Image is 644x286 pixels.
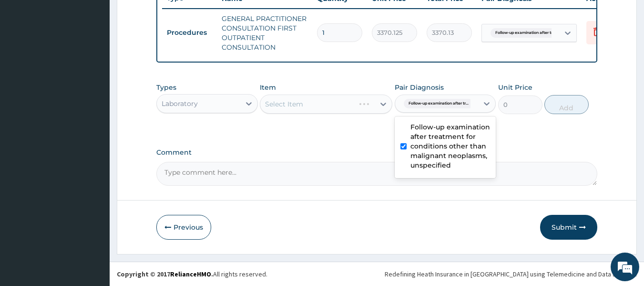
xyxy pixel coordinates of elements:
[260,83,276,92] label: Item
[156,84,176,92] label: Types
[217,9,312,57] td: GENERAL PRACTITIONER CONSULTATION FIRST OUTPATIENT CONSULTATION
[156,215,211,240] button: Previous
[540,215,597,240] button: Submit
[170,270,211,278] a: RelianceHMO
[18,48,39,72] img: d_794563401_company_1708531726252_794563401
[162,99,198,108] div: Laboratory
[404,99,473,108] span: Follow-up examination after tr...
[544,95,589,114] button: Add
[156,5,179,28] div: Minimize live chat window
[162,24,217,42] td: Procedures
[385,269,637,279] div: Redefining Heath Insurance in [GEOGRAPHIC_DATA] using Telemedicine and Data Science!
[117,270,213,278] strong: Copyright © 2017 .
[55,84,132,180] span: We're online!
[395,83,444,92] label: Pair Diagnosis
[491,28,560,38] span: Follow-up examination after tr...
[410,122,491,170] label: Follow-up examination after treatment for conditions other than malignant neoplasms, unspecified
[50,53,160,66] div: Chat with us now
[156,148,598,157] label: Comment
[5,187,182,221] textarea: Type your message and hit 'Enter'
[498,83,532,92] label: Unit Price
[110,262,644,286] footer: All rights reserved.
